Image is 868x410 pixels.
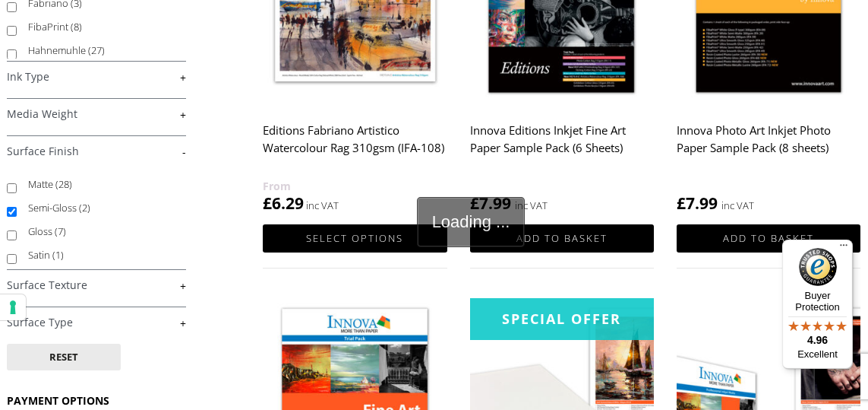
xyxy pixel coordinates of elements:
span: (1) [52,248,64,262]
h2: Innova Editions Inkjet Fine Art Paper Sample Pack (6 Sheets) [470,116,654,177]
p: Buyer Protection [782,290,853,313]
button: Reset [7,344,121,370]
h4: Surface Texture [7,269,186,300]
div: Special Offer [470,298,654,340]
a: + [7,278,186,293]
bdi: 7.99 [677,192,718,214]
h4: Surface Type [7,307,186,337]
a: Select options for “Editions Fabriano Artistico Watercolour Rag 310gsm (IFA-108)” [263,224,447,253]
label: Satin [28,243,172,267]
bdi: 6.29 [263,192,304,214]
a: Add to basket: “Innova Editions Inkjet Fine Art Paper Sample Pack (6 Sheets)” [470,224,654,253]
label: Gloss [28,220,172,243]
label: Semi-Gloss [28,196,172,220]
span: (7) [55,224,66,238]
span: (8) [71,20,82,33]
span: (27) [88,43,105,57]
h4: Surface Finish [7,135,186,166]
span: 4.96 [807,334,828,346]
div: Loading ... [417,197,526,247]
a: + [7,107,186,122]
button: Menu [835,240,853,258]
button: Trusted Shops TrustmarkBuyer Protection4.96Excellent [782,240,853,369]
span: £ [677,192,686,214]
a: Add to basket: “Innova Photo Art Inkjet Photo Paper Sample Pack (8 sheets)” [677,224,860,253]
img: Trusted Shops Trustmark [799,248,837,286]
strong: inc VAT [515,197,548,215]
h2: Innova Photo Art Inkjet Photo Paper Sample Pack (8 sheets) [677,116,860,177]
label: Hahnemuhle [28,39,172,62]
span: £ [263,192,272,214]
a: - [7,145,186,159]
a: + [7,70,186,84]
h4: Ink Type [7,61,186,91]
h4: Media Weight [7,98,186,129]
span: (2) [79,201,90,215]
p: Excellent [782,348,853,361]
h2: Editions Fabriano Artistico Watercolour Rag 310gsm (IFA-108) [263,116,447,177]
span: (28) [55,177,72,191]
a: + [7,316,186,330]
h3: PAYMENT OPTIONS [7,393,186,408]
label: FibaPrint [28,15,172,39]
label: Matte [28,173,172,196]
strong: inc VAT [721,197,754,215]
